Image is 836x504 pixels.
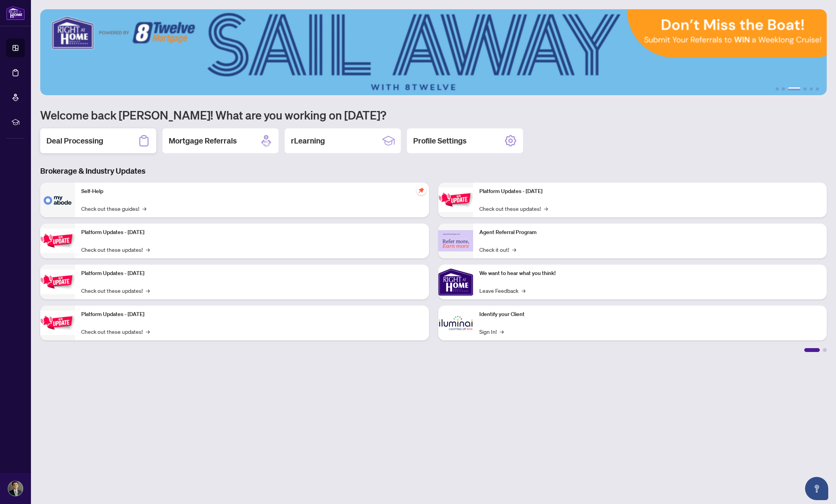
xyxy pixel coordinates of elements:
h2: Deal Processing [46,135,103,146]
p: We want to hear what you think! [479,269,821,278]
button: 2 [782,87,785,91]
p: Platform Updates - [DATE] [479,187,821,196]
h2: rLearning [291,135,325,146]
p: Identify your Client [479,310,821,319]
button: Open asap [805,477,828,500]
img: Identify your Client [438,306,473,340]
a: Sign In!→ [479,327,504,336]
h1: Welcome back [PERSON_NAME]! What are you working on [DATE]? [40,108,827,122]
p: Platform Updates - [DATE] [81,228,423,237]
span: → [521,286,525,295]
span: → [544,204,548,213]
a: Leave Feedback→ [479,286,525,295]
a: Check out these updates!→ [81,245,150,254]
img: We want to hear what you think! [438,265,473,299]
button: 4 [804,87,807,91]
button: 5 [810,87,813,91]
img: Profile Icon [8,481,23,496]
img: Agent Referral Program [438,230,473,251]
h3: Brokerage & Industry Updates [40,166,827,176]
button: 1 [776,87,779,91]
a: Check out these guides!→ [81,204,146,213]
a: Check out these updates!→ [81,286,150,295]
span: pushpin [417,186,426,195]
p: Self-Help [81,187,423,196]
span: → [146,286,150,295]
img: Slide 2 [40,9,827,95]
p: Platform Updates - [DATE] [81,269,423,278]
a: Check it out!→ [479,245,516,254]
a: Check out these updates!→ [81,327,150,336]
img: Platform Updates - June 23, 2025 [438,188,473,212]
span: → [146,327,150,336]
img: Platform Updates - July 21, 2025 [40,270,75,294]
a: Check out these updates!→ [479,204,548,213]
img: Platform Updates - July 8, 2025 [40,311,75,335]
h2: Mortgage Referrals [169,135,237,146]
img: Platform Updates - September 16, 2025 [40,229,75,253]
button: 6 [816,87,819,91]
span: → [512,245,516,254]
img: logo [6,6,25,20]
span: → [500,327,504,336]
p: Agent Referral Program [479,228,821,237]
button: 3 [788,87,800,91]
h2: Profile Settings [413,135,467,146]
span: → [142,204,146,213]
img: Self-Help [40,183,75,217]
p: Platform Updates - [DATE] [81,310,423,319]
span: → [146,245,150,254]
